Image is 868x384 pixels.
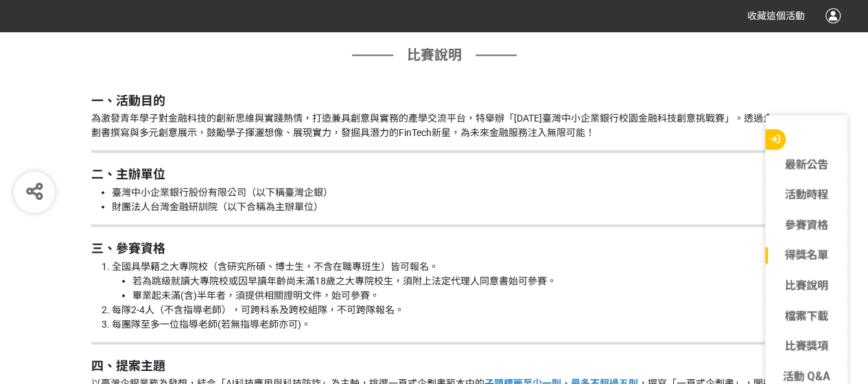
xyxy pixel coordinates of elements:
[765,157,847,173] a: 最新公告
[132,273,777,288] li: 若為跳級就讀大專院校或因早讀年齡尚未滿18歲之大專院校生，須附上法定代理人同意書始可參賽。
[112,199,777,214] li: 財團法人台灣金融研訓院（以下合稱為主辦單位）
[91,93,165,107] strong: 一、活動目的
[91,111,777,139] p: 為激發青年學子對金融科技的創新思維與實踐熱情，打造兼具創意與實務的產學交流平台，特舉辦「[DATE]臺灣中小企業銀行校園金融科技創意挑戰賽」。透過企劃書撰寫與多元創意展示，鼓勵學子揮灑想像、展現...
[765,187,847,203] a: 活動時程
[91,166,165,181] strong: 二、主辦單位
[765,247,847,264] a: 得獎名單
[765,217,847,234] a: 參賽資格
[112,185,777,199] li: 臺灣中小企業銀行股份有限公司（以下稱臺灣企銀）
[112,259,777,302] li: 全國具學籍之大專院校（含研究所碩、博士生，不含在職專班生）皆可報名。
[407,45,462,65] span: 比賽說明
[765,308,847,324] a: 檔案下載
[747,10,805,21] span: 收藏這個活動
[765,338,847,354] a: 比賽獎項
[112,317,777,331] li: 每團隊至多一位指導老師(若無指導老師亦可)。
[91,240,165,255] strong: 三、參賽資格
[91,358,165,372] strong: 四、提案主題
[112,302,777,317] li: 每隊2-4人（不含指導老師），可跨科系及跨校組隊，不可跨隊報名。
[765,278,847,294] a: 比賽說明
[132,288,777,302] li: 畢業起未滿(含)半年者，須提供相關證明文件，始可參賽。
